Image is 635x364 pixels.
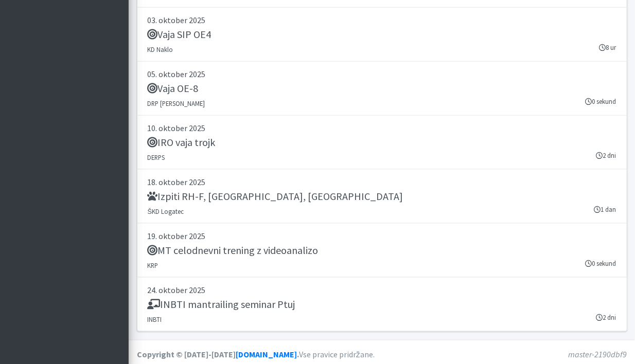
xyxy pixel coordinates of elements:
[148,136,216,149] h5: IRO vaja trojk
[137,170,627,224] a: 18. oktober 2025 Izpiti RH-F, [GEOGRAPHIC_DATA], [GEOGRAPHIC_DATA] ŠKD Logatec 1 dan
[148,284,616,296] p: 24. oktober 2025
[137,116,627,170] a: 10. oktober 2025 IRO vaja trojk DERPS 2 dni
[148,14,616,26] p: 03. oktober 2025
[586,259,616,268] small: 0 sekund
[148,68,616,80] p: 05. oktober 2025
[148,28,211,41] h5: Vaja SIP OE4
[568,350,627,360] em: master-2190dbf9
[148,298,295,311] h5: INBTI mantrailing seminar Ptuj
[137,224,627,278] a: 19. oktober 2025 MT celodnevni trening z videoanalizo KRP 0 sekund
[148,244,319,257] h5: MT celodnevni trening z videoanalizo
[148,207,184,215] small: ŠKD Logatec
[148,176,616,188] p: 18. oktober 2025
[148,230,616,242] p: 19. oktober 2025
[148,82,199,95] h5: Vaja OE-8
[148,122,616,134] p: 10. oktober 2025
[599,43,616,52] small: 8 ur
[137,62,627,116] a: 05. oktober 2025 Vaja OE-8 DRP [PERSON_NAME] 0 sekund
[148,190,403,203] h5: Izpiti RH-F, [GEOGRAPHIC_DATA], [GEOGRAPHIC_DATA]
[586,97,616,106] small: 0 sekund
[148,315,162,323] small: INBTI
[148,45,173,53] small: KD Naklo
[148,99,205,107] small: DRP [PERSON_NAME]
[236,350,297,360] a: [DOMAIN_NAME]
[137,278,627,332] a: 24. oktober 2025 INBTI mantrailing seminar Ptuj INBTI 2 dni
[137,8,627,62] a: 03. oktober 2025 Vaja SIP OE4 KD Naklo 8 ur
[148,153,165,161] small: DERPS
[596,313,616,322] small: 2 dni
[596,151,616,160] small: 2 dni
[594,205,616,214] small: 1 dan
[148,261,158,269] small: KRP
[137,350,299,360] strong: Copyright © [DATE]-[DATE] .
